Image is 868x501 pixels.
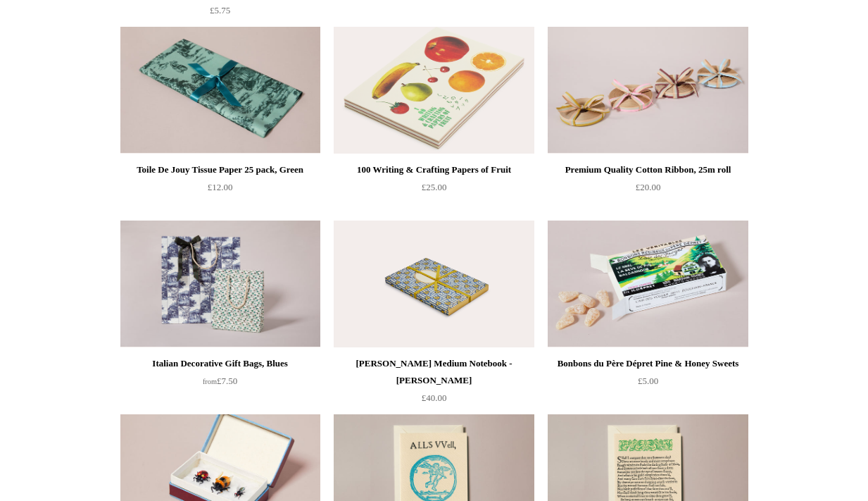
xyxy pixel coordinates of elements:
[638,376,658,386] span: £5.00
[203,378,217,385] span: from
[337,355,530,389] div: [PERSON_NAME] Medium Notebook - [PERSON_NAME]
[334,355,534,413] a: [PERSON_NAME] Medium Notebook - [PERSON_NAME] £40.00
[636,182,661,192] span: £20.00
[548,161,748,219] a: Premium Quality Cotton Ribbon, 25m roll £20.00
[551,161,744,178] div: Premium Quality Cotton Ribbon, 25m roll
[208,182,233,192] span: £12.00
[120,161,320,219] a: Toile De Jouy Tissue Paper 25 pack, Green £12.00
[124,161,317,178] div: Toile De Jouy Tissue Paper 25 pack, Green
[203,376,237,386] span: £7.50
[120,27,320,154] a: Toile De Jouy Tissue Paper 25 pack, Green Toile De Jouy Tissue Paper 25 pack, Green
[210,5,230,16] span: £5.75
[334,27,534,154] img: 100 Writing & Crafting Papers of Fruit
[334,221,534,347] a: Antoinette Poisson Medium Notebook - Tison Antoinette Poisson Medium Notebook - Tison
[124,355,317,372] div: Italian Decorative Gift Bags, Blues
[548,27,748,154] img: Premium Quality Cotton Ribbon, 25m roll
[548,221,748,347] img: Bonbons du Père Dépret Pine & Honey Sweets
[422,182,447,192] span: £25.00
[337,161,530,178] div: 100 Writing & Crafting Papers of Fruit
[334,221,534,347] img: Antoinette Poisson Medium Notebook - Tison
[422,392,447,403] span: £40.00
[548,221,748,347] a: Bonbons du Père Dépret Pine & Honey Sweets Bonbons du Père Dépret Pine & Honey Sweets
[120,27,320,154] img: Toile De Jouy Tissue Paper 25 pack, Green
[334,161,534,219] a: 100 Writing & Crafting Papers of Fruit £25.00
[120,221,320,347] a: Italian Decorative Gift Bags, Blues Italian Decorative Gift Bags, Blues
[120,355,320,413] a: Italian Decorative Gift Bags, Blues from£7.50
[551,355,744,372] div: Bonbons du Père Dépret Pine & Honey Sweets
[120,221,320,347] img: Italian Decorative Gift Bags, Blues
[334,27,534,154] a: 100 Writing & Crafting Papers of Fruit 100 Writing & Crafting Papers of Fruit
[548,27,748,154] a: Premium Quality Cotton Ribbon, 25m roll Premium Quality Cotton Ribbon, 25m roll
[548,355,748,413] a: Bonbons du Père Dépret Pine & Honey Sweets £5.00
